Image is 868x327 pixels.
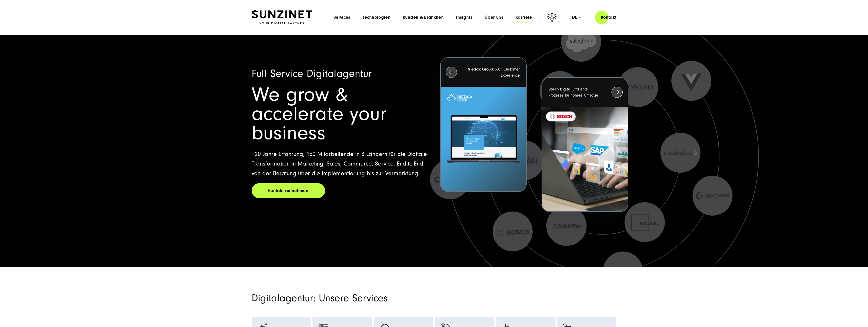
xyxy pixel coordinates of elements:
a: Kunden & Branchen [403,15,444,20]
a: Karriere [515,15,532,20]
img: BOSCH - Kundeprojekt - Digital Transformation Agentur SUNZINET [542,107,627,212]
strong: Bosch Digital: [548,87,572,91]
h2: Digitalagentur: Unsere Services [252,292,492,304]
a: Insights [456,15,472,20]
button: Niedax Group:360° Customer Experience Letztes Projekt von Niedax. Ein Laptop auf dem die Niedax W... [440,57,527,192]
div: de [572,15,581,20]
strong: Niedax Group: [468,67,494,72]
span: Full Service Digitalagentur [252,68,372,80]
button: Bosch Digital:Effiziente Prozesse für höhere Umsätze BOSCH - Kundeprojekt - Digital Transformatio... [542,77,628,212]
a: Über uns [485,15,503,20]
a: Kontakt aufnehmen [252,183,325,198]
p: +20 Jahre Erfahrung, 160 Mitarbeitende in 3 Ländern für die Digitale Transformation in Marketing,... [252,149,428,178]
a: Technologien [363,15,391,20]
a: Kontakt [595,10,623,25]
a: Services [334,15,350,20]
img: SUNZINET Full Service Digital Agentur [252,10,312,25]
p: 360° Customer Experience [466,66,520,78]
h1: We grow & accelerate your business [252,85,428,143]
p: Effiziente Prozesse für höhere Umsätze [548,86,602,98]
img: Letztes Projekt von Niedax. Ein Laptop auf dem die Niedax Website geöffnet ist, auf blauem Hinter... [441,87,526,192]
